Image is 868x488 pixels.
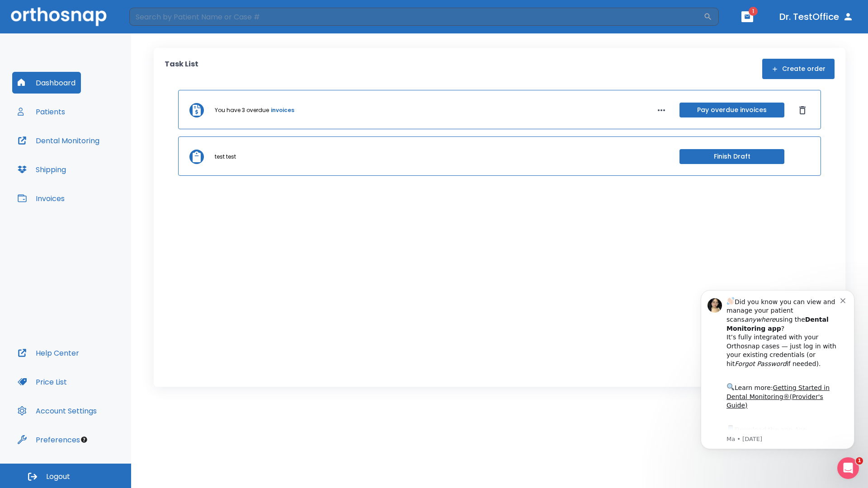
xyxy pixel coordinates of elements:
[795,103,810,117] button: Dismiss
[12,188,70,209] button: Invoices
[12,429,85,450] button: Preferences
[80,436,88,444] div: Tooltip anchor
[679,103,784,117] button: Pay overdue invoices
[12,371,72,393] button: Price List
[215,106,269,114] p: You have 3 overdue
[11,7,107,26] img: Orthosnap
[215,153,236,161] p: test test
[12,130,105,151] button: Dental Monitoring
[12,342,85,364] button: Help Center
[679,149,784,164] button: Finish Draft
[271,106,294,114] a: invoices
[687,279,868,483] iframe: Intercom notifications message
[762,59,835,79] button: Create order
[165,59,198,79] p: Task List
[776,9,857,25] button: Dr. TestOffice
[12,159,71,180] button: Shipping
[856,457,863,465] span: 1
[749,7,758,16] span: 1
[46,472,70,482] span: Logout
[129,8,703,26] input: Search by Patient Name or Case #
[12,101,71,122] button: Patients
[12,72,81,94] button: Dashboard
[12,400,102,422] button: Account Settings
[837,457,859,479] iframe: Intercom live chat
